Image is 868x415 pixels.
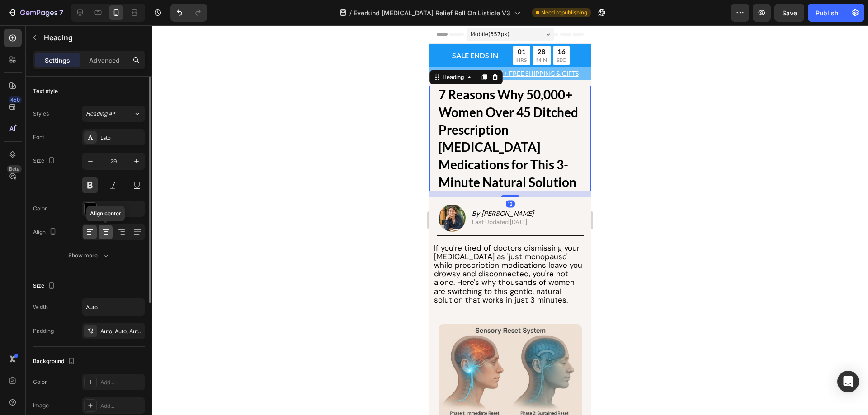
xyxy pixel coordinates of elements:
[4,4,67,22] button: 7
[45,56,70,65] p: Settings
[170,4,207,22] div: Undo/Redo
[100,134,143,142] div: Lato
[33,87,58,95] div: Text style
[100,378,143,387] div: Add...
[7,165,22,173] div: Beta
[349,8,352,18] span: /
[816,8,838,18] div: Publish
[100,402,143,410] div: Add...
[33,155,57,167] div: Size
[9,299,152,394] img: gempages_557103489201734849-3d4bb44a-0cb6-4d9e-8cd6-0d1a177d0657.png
[354,8,510,18] span: Everkind [MEDICAL_DATA] Relief Roll On Listicle V3
[33,205,47,213] div: Color
[33,355,77,368] div: Background
[33,303,48,311] div: Width
[33,401,49,410] div: Image
[33,280,57,292] div: Size
[44,32,142,43] p: Heading
[89,56,120,65] p: Advanced
[82,299,145,315] input: Auto
[541,9,587,17] span: Need republishing
[782,9,797,17] span: Save
[33,378,47,386] div: Color
[9,96,22,103] div: 450
[100,327,143,336] div: Auto, Auto, Auto, Auto
[100,205,143,213] div: 000000
[82,106,145,122] button: Heading 4*
[808,4,846,22] button: Publish
[86,110,116,118] span: Heading 4*
[33,133,44,141] div: Font
[837,371,859,392] div: Open Intercom Messenger
[68,251,110,260] div: Show more
[429,25,591,415] iframe: Design area
[33,226,58,238] div: Align
[33,327,54,335] div: Padding
[59,7,63,18] p: 7
[33,110,49,118] div: Styles
[774,4,804,22] button: Save
[33,247,145,264] button: Show more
